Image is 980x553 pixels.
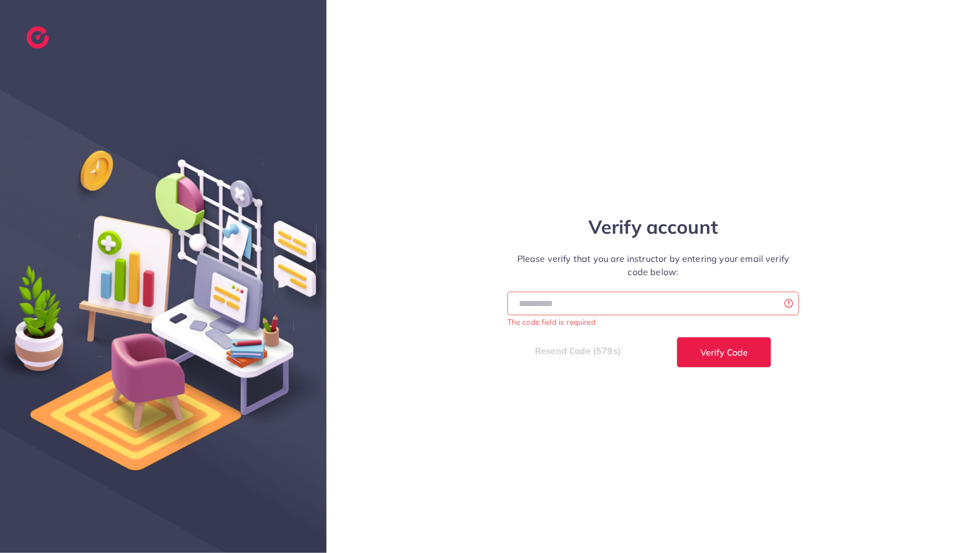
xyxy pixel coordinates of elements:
span: Verify Code [700,348,748,357]
img: logo [26,26,49,49]
p: Please verify that you are instructor by entering your email verify code below: [507,252,800,278]
h1: Verify account [507,216,800,239]
button: Verify Code [677,337,772,368]
small: The code field is required [507,317,596,326]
